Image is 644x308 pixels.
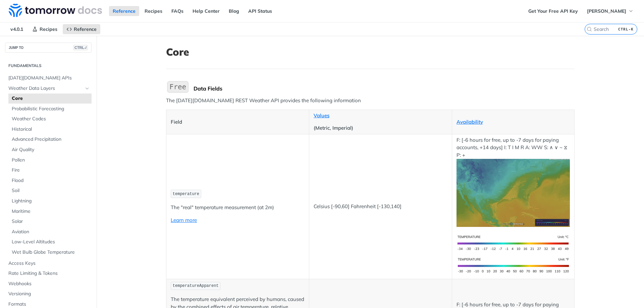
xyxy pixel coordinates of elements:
a: Availability [457,119,483,125]
h2: Fundamentals [5,63,92,69]
a: Historical [8,124,92,134]
p: Celsius [-90,60] Fahrenheit [-130,140] [314,203,447,210]
span: temperature [173,192,199,196]
span: Soil [12,187,90,194]
span: Weather Data Layers [8,85,83,92]
span: Flood [12,177,90,184]
a: Get Your Free API Key [525,6,582,16]
a: Core [8,94,92,104]
a: FAQs [168,6,187,16]
a: Solar [8,217,92,227]
span: Expand image [457,239,570,246]
img: Tomorrow.io Weather API Docs [9,4,102,17]
a: Webhooks [5,279,92,289]
p: F: [-6 hours for free, up to -7 days for paying accounts, +14 days] I: T I M R A: WW S: ∧ ∨ ~ ⧖ P: + [457,136,570,227]
span: Expand image [457,262,570,268]
a: Recipes [141,6,166,16]
a: Advanced Precipitation [8,134,92,144]
kbd: CTRL-K [616,26,635,33]
span: Recipes [40,26,57,32]
a: Pollen [8,155,92,165]
span: [PERSON_NAME] [587,8,626,14]
a: Maritime [8,206,92,217]
a: Air Quality [8,145,92,155]
svg: Search [587,26,592,32]
a: Lightning [8,196,92,206]
p: The [DATE][DOMAIN_NAME] REST Weather API provides the following information [166,97,575,105]
button: [PERSON_NAME] [583,6,637,16]
button: Hide subpages for Weather Data Layers [85,86,90,91]
span: Lightning [12,198,90,204]
a: API Status [245,6,276,16]
span: Webhooks [8,281,90,287]
span: Air Quality [12,146,90,153]
span: Expand image [457,189,570,196]
a: Blog [225,6,243,16]
a: Values [314,112,329,119]
span: Fire [12,167,90,174]
a: Weather Data LayersHide subpages for Weather Data Layers [5,83,92,94]
span: Solar [12,218,90,225]
span: Access Keys [8,260,90,267]
span: Reference [74,26,97,32]
span: Historical [12,126,90,133]
span: Low-Level Altitudes [12,239,90,245]
p: Field [171,118,305,126]
a: Help Center [189,6,223,16]
span: v4.0.1 [7,24,27,34]
a: Access Keys [5,258,92,268]
a: Recipes [29,24,61,34]
a: Weather Codes [8,114,92,124]
span: [DATE][DOMAIN_NAME] APIs [8,75,90,81]
a: Reference [109,6,139,16]
a: Soil [8,186,92,196]
span: Pollen [12,157,90,164]
a: Fire [8,165,92,175]
span: Rate Limiting & Tokens [8,270,90,277]
a: Reference [63,24,100,34]
div: Data Fields [194,85,575,92]
button: JUMP TOCTRL-/ [5,43,92,53]
span: temperatureApparent [173,284,219,288]
span: Probabilistic Forecasting [12,106,90,112]
a: Low-Level Altitudes [8,237,92,247]
span: Versioning [8,291,90,297]
a: Flood [8,176,92,186]
a: Probabilistic Forecasting [8,104,92,114]
a: [DATE][DOMAIN_NAME] APIs [5,73,92,83]
span: Core [12,95,90,102]
p: (Metric, Imperial) [314,124,447,132]
a: Aviation [8,227,92,237]
span: CTRL-/ [73,45,88,50]
a: Learn more [171,217,197,223]
span: Maritime [12,208,90,215]
p: The "real" temperature measurement (at 2m) [171,204,305,211]
span: Weather Codes [12,116,90,122]
span: Advanced Precipitation [12,136,90,143]
span: Wet Bulb Globe Temperature [12,249,90,256]
span: Aviation [12,229,90,235]
h1: Core [166,46,575,58]
a: Rate Limiting & Tokens [5,268,92,279]
a: Wet Bulb Globe Temperature [8,247,92,257]
a: Versioning [5,289,92,299]
span: Formats [8,301,90,308]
